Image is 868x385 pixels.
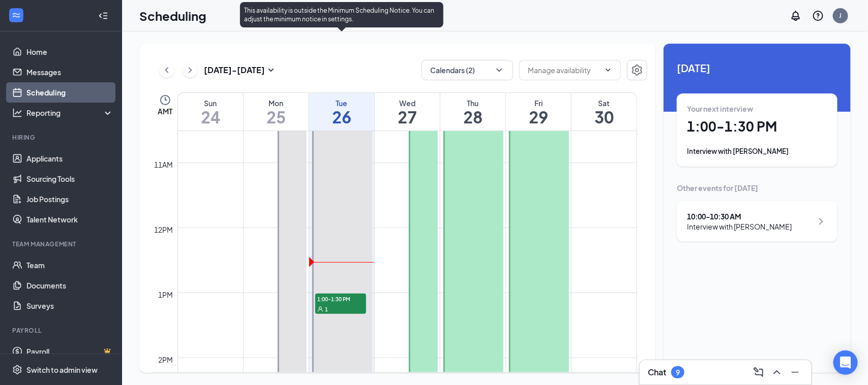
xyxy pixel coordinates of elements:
div: Mon [244,98,309,108]
svg: Analysis [12,108,22,118]
svg: ChevronRight [185,64,195,76]
button: ChevronLeft [159,62,174,78]
span: [DATE] [677,60,837,76]
a: August 30, 2025 [572,93,637,131]
div: Payroll [12,326,111,335]
div: 2pm [157,354,175,365]
svg: WorkstreamLogo [11,10,21,20]
div: Team Management [12,240,111,248]
svg: Notifications [790,10,802,22]
div: Switch to admin view [26,365,98,375]
a: August 24, 2025 [178,93,243,131]
button: ChevronUp [769,364,785,380]
button: Calendars (2)ChevronDown [422,60,513,80]
h1: 29 [506,108,571,125]
div: Open Intercom Messenger [833,350,858,375]
a: Surveys [26,296,113,316]
a: August 27, 2025 [375,93,440,131]
div: Reporting [26,108,114,118]
a: August 28, 2025 [440,93,505,131]
h1: 27 [375,108,440,125]
a: Home [26,42,113,62]
div: 1pm [157,289,175,300]
svg: Collapse [98,11,108,21]
div: Hiring [12,133,111,142]
div: 12pm [153,224,175,235]
div: J [840,11,842,20]
div: Fri [506,98,571,108]
div: 10:00 - 10:30 AM [687,211,792,221]
a: PayrollCrown [26,341,113,362]
svg: ChevronRight [815,215,827,228]
svg: ComposeMessage [753,366,765,378]
a: Messages [26,62,113,82]
svg: User [317,306,323,312]
svg: ChevronUp [771,366,783,378]
button: ComposeMessage [751,364,767,380]
svg: ChevronDown [604,66,612,74]
svg: Settings [631,64,643,76]
svg: Clock [159,94,171,106]
h1: 24 [178,108,243,125]
h1: 28 [440,108,505,125]
h3: Chat [648,367,666,378]
span: AMT [158,106,172,116]
a: Sourcing Tools [26,169,113,189]
a: August 26, 2025 [309,93,374,131]
a: August 29, 2025 [506,93,571,131]
button: Settings [627,60,647,80]
button: Minimize [787,364,803,380]
div: Sat [572,98,637,108]
div: Tue [309,98,374,108]
a: Team [26,255,113,275]
svg: Settings [12,365,22,375]
span: 1 [325,306,328,313]
svg: ChevronLeft [162,64,172,76]
a: Talent Network [26,209,113,230]
a: August 25, 2025 [244,93,309,131]
h1: 26 [309,108,374,125]
span: 1:00-1:30 PM [315,294,366,304]
h1: Scheduling [139,7,206,24]
a: Job Postings [26,189,113,209]
h3: [DATE] - [DATE] [204,65,265,76]
svg: ChevronDown [494,65,504,75]
div: Thu [440,98,505,108]
div: Interview with [PERSON_NAME] [687,221,792,232]
div: Sun [178,98,243,108]
svg: QuestionInfo [812,10,824,22]
h1: 25 [244,108,309,125]
div: Interview with [PERSON_NAME] [687,146,827,156]
div: Wed [375,98,440,108]
h1: 1:00 - 1:30 PM [687,118,827,135]
svg: Minimize [789,366,801,378]
h1: 30 [572,108,637,125]
a: Documents [26,275,113,296]
svg: SmallChevronDown [265,64,277,76]
button: ChevronRight [183,62,198,78]
div: Other events for [DATE] [677,183,837,193]
div: 9 [676,368,680,377]
input: Manage availability [528,65,600,76]
div: This availability is outside the Minimum Scheduling Notice. You can adjust the minimum notice in ... [240,2,443,27]
a: Scheduling [26,82,113,103]
div: 11am [153,159,175,170]
a: Applicants [26,148,113,169]
div: Your next interview [687,104,827,114]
